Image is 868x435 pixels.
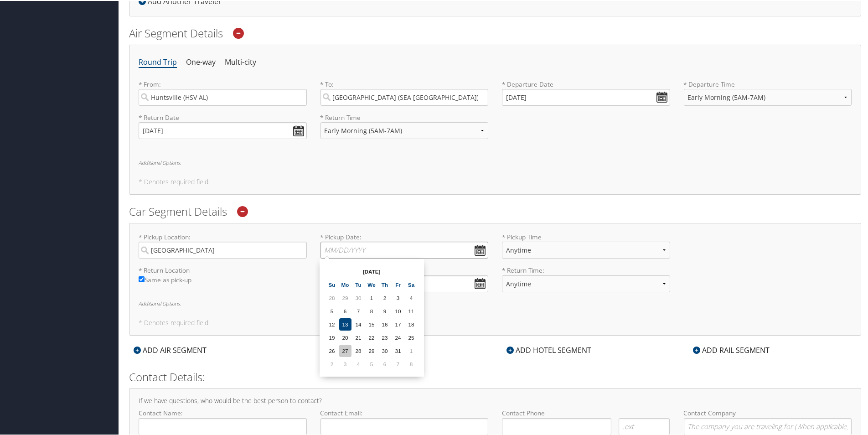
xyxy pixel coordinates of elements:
[339,331,351,343] td: 20
[502,265,670,298] label: * Return Time:
[320,241,489,258] input: * Pickup Date:
[139,232,307,258] label: * Pickup Location:
[392,317,404,330] td: 17
[129,368,861,384] h2: Contact Details:
[392,304,404,316] td: 10
[139,300,852,305] h6: Additional Options:
[339,344,351,356] td: 27
[366,344,378,356] td: 29
[379,278,391,290] th: Th
[139,274,307,289] label: Same as pick-up
[139,275,145,281] input: Same as pick-up
[139,79,307,105] label: * From:
[684,417,852,434] input: Contact Company
[392,357,404,369] td: 7
[366,291,378,303] td: 1
[405,357,418,369] td: 8
[502,274,670,291] select: * Return Time:
[339,264,404,277] th: [DATE]
[392,291,404,303] td: 3
[502,79,670,88] label: * Departure Date
[139,121,307,138] input: MM/DD/YYYY
[366,357,378,369] td: 5
[502,408,670,417] label: Contact Phone
[326,344,338,356] td: 26
[392,344,404,356] td: 31
[352,278,365,290] th: Tu
[684,79,852,112] label: * Departure Time
[352,357,365,369] td: 4
[320,408,489,434] label: Contact Email:
[352,291,365,303] td: 30
[139,88,307,105] input: City or Airport Code
[405,304,418,316] td: 11
[366,317,378,330] td: 15
[379,291,391,303] td: 2
[139,397,852,403] h4: If we have questions, who would be the best person to contact?
[339,357,351,369] td: 3
[320,112,489,121] label: * Return Time
[326,317,338,330] td: 12
[320,79,489,105] label: * To:
[339,291,351,303] td: 29
[320,417,489,434] input: Contact Email:
[405,291,418,303] td: 4
[139,417,307,434] input: Contact Name:
[379,344,391,356] td: 30
[129,25,861,40] h2: Air Segment Details
[326,278,338,290] th: Su
[352,304,365,316] td: 7
[502,241,670,258] select: * Pickup Time
[619,417,670,434] input: .ext
[326,304,338,316] td: 5
[366,331,378,343] td: 22
[502,344,596,355] div: ADD HOTEL SEGMENT
[688,344,774,355] div: ADD RAIL SEGMENT
[379,357,391,369] td: 6
[352,331,365,343] td: 21
[320,88,489,105] input: City or Airport Code
[339,317,351,330] td: 13
[405,331,418,343] td: 25
[502,88,670,105] input: MM/DD/YYYY
[129,344,211,355] div: ADD AIR SEGMENT
[139,178,852,184] h5: * Denotes required field
[139,159,852,164] h6: Additional Options:
[366,278,378,290] th: We
[352,317,365,330] td: 14
[379,331,391,343] td: 23
[352,344,365,356] td: 28
[379,317,391,330] td: 16
[366,304,378,316] td: 8
[139,265,307,274] label: * Return Location
[139,319,852,325] h5: * Denotes required field
[502,232,670,265] label: * Pickup Time
[320,232,489,258] label: * Pickup Date:
[139,112,307,121] label: * Return Date
[339,278,351,290] th: Mo
[315,344,400,355] div: ADD CAR SEGMENT
[339,304,351,316] td: 6
[186,53,216,70] li: One-way
[684,408,852,434] label: Contact Company
[326,291,338,303] td: 28
[405,344,418,356] td: 1
[379,304,391,316] td: 9
[139,53,177,70] li: Round Trip
[326,357,338,369] td: 2
[129,203,861,218] h2: Car Segment Details
[139,408,307,434] label: Contact Name:
[392,278,404,290] th: Fr
[684,88,852,105] select: * Departure Time
[405,278,418,290] th: Sa
[405,317,418,330] td: 18
[326,331,338,343] td: 19
[392,331,404,343] td: 24
[225,53,256,70] li: Multi-city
